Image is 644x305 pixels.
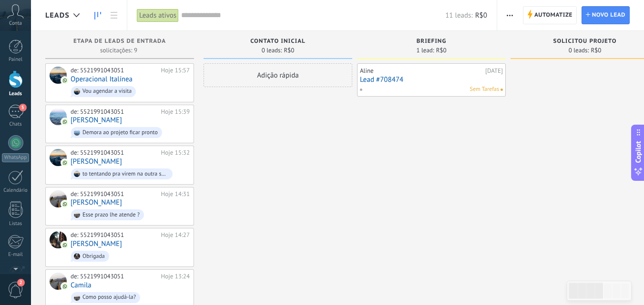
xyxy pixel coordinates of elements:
div: E-mail [2,252,30,258]
div: de: 5521991043051 [71,149,158,157]
div: Chats [2,121,30,128]
a: [PERSON_NAME] [71,240,122,248]
div: Hoje 15:57 [161,67,190,74]
div: de: 5521991043051 [71,67,158,74]
div: Felipe Mello [50,149,67,166]
span: Solicitou Projeto [553,38,617,45]
div: Hoje 14:31 [161,190,190,198]
button: Mais [503,6,517,24]
span: Novo lead [592,7,625,24]
a: Novo lead [582,6,630,24]
div: Aline [360,67,483,75]
div: [DATE] [485,67,503,75]
div: Operacional Italínea [50,67,67,84]
div: Felipe Jucá [50,190,67,207]
div: Leads ativos [137,9,179,22]
div: Hoje 15:32 [161,149,190,157]
span: R$0 [475,11,487,20]
img: com.amocrm.amocrmwa.svg [61,242,68,248]
div: to tentando pra virem na outra semana [82,171,168,177]
div: Matias Carol [50,108,67,125]
div: Como posso ajudá-la? [82,294,136,301]
span: Contato inicial [250,38,305,45]
img: com.amocrm.amocrmwa.svg [61,118,68,125]
div: Contato inicial [208,38,348,46]
span: Automatize [534,7,572,24]
span: R$0 [436,48,447,53]
a: Camila [71,281,92,289]
div: de: 5521991043051 [71,273,158,280]
span: R$0 [591,48,601,53]
div: Hoje 13:24 [161,273,190,280]
span: Etapa de leads de entrada [73,38,166,45]
div: Listas [2,221,30,227]
span: 5 [19,104,27,111]
div: Calendário [2,187,30,194]
div: WhatsApp [2,153,29,162]
div: Adição rápida [204,63,352,87]
a: Lista [106,6,122,25]
a: Lead #708474 [360,76,503,84]
span: Briefing [417,38,447,45]
a: [PERSON_NAME] [71,198,122,207]
div: de: 5521991043051 [71,231,158,239]
img: com.amocrm.amocrmwa.svg [61,159,68,166]
span: Sem Tarefas [470,85,499,94]
span: Leads [45,11,70,20]
span: 1 lead: [416,48,434,53]
span: 2 [17,279,25,286]
div: de: 5521991043051 [71,108,158,116]
span: 11 leads: [445,11,472,20]
a: [PERSON_NAME] [71,157,122,166]
span: Nenhuma tarefa atribuída [501,89,503,91]
div: Alessandra Racoare [50,231,67,248]
div: Leads [2,91,30,97]
div: Camila [50,273,67,290]
div: Briefing [362,38,501,46]
a: Automatize [523,6,577,24]
a: [PERSON_NAME] [71,116,122,124]
span: Conta [9,20,22,27]
div: Esse prazo lhe atende ? [82,212,140,218]
span: Copilot [634,141,643,163]
span: solicitações: 9 [100,48,137,53]
img: com.amocrm.amocrmwa.svg [61,77,68,84]
div: Etapa de leads de entrada [50,38,189,46]
img: com.amocrm.amocrmwa.svg [61,283,68,290]
span: R$0 [284,48,294,53]
span: 0 leads: [262,48,282,53]
div: de: 5521991043051 [71,190,158,198]
a: Operacional Italínea [71,75,133,83]
span: 0 leads: [569,48,589,53]
div: Hoje 15:39 [161,108,190,116]
div: Vou agendar a visita [82,88,132,95]
img: com.amocrm.amocrmwa.svg [61,201,68,207]
div: Painel [2,57,30,63]
div: Demora ao projeto ficar pronto [82,129,158,136]
div: Obrigada [82,253,105,260]
div: Hoje 14:27 [161,231,190,239]
a: Leads [90,6,106,25]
